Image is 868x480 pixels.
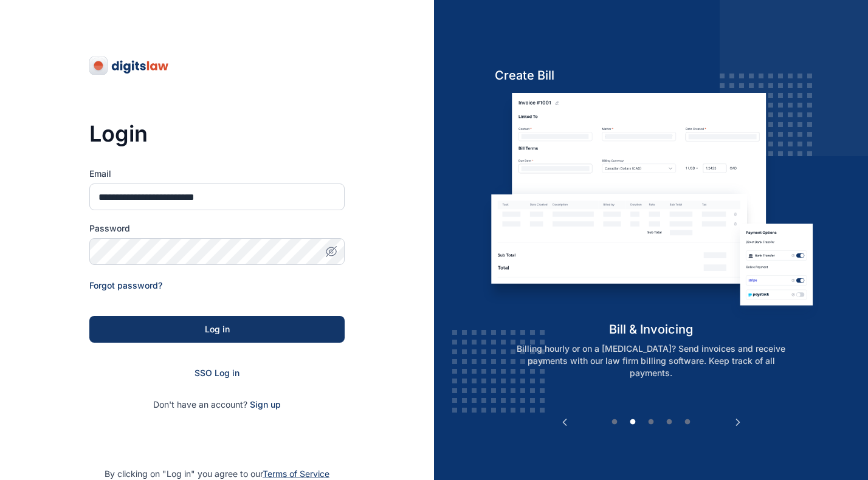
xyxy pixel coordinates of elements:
p: Don't have an account? [89,399,345,411]
img: digitslaw-logo [89,56,170,75]
button: Previous [559,416,571,428]
label: Password [89,222,345,235]
button: 5 [681,416,694,428]
a: Forgot password? [89,280,162,290]
div: Log in [109,323,325,335]
button: 4 [663,416,675,428]
button: 1 [608,416,621,428]
p: Billing hourly or on a [MEDICAL_DATA]? Send invoices and receive payments with our law firm billi... [495,343,807,379]
a: SSO Log in [195,368,239,378]
span: Sign up [250,399,281,411]
img: bill-and-invoicin [483,93,820,321]
h5: Create Bill [483,67,820,84]
button: Log in [89,316,345,343]
a: Terms of Service [263,468,329,479]
h5: bill & invoicing [483,321,820,338]
button: 2 [627,416,639,428]
a: Sign up [250,399,281,410]
h3: Login [89,122,345,146]
label: Email [89,168,345,180]
button: Next [732,416,744,428]
button: 3 [645,416,657,428]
